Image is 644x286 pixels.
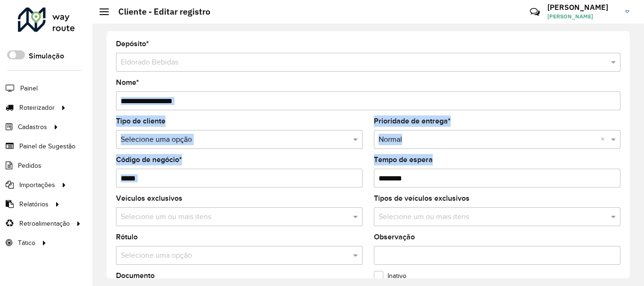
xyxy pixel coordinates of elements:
[116,193,182,204] label: Veículos exclusivos
[19,219,70,229] span: Retroalimentação
[20,83,38,93] span: Painel
[601,134,609,145] span: Clear all
[374,193,470,204] label: Tipos de veículos exclusivos
[116,77,139,88] label: Nome
[374,231,415,243] label: Observação
[547,3,618,12] h3: [PERSON_NAME]
[109,7,210,17] h2: Cliente - Editar registro
[19,199,49,209] span: Relatórios
[18,161,41,171] span: Pedidos
[19,141,75,151] span: Painel de Sugestão
[525,2,545,22] a: Contato Rápido
[18,122,47,132] span: Cadastros
[374,271,406,281] label: Inativo
[374,154,433,165] label: Tempo de espera
[116,115,165,127] label: Tipo de cliente
[19,180,55,190] span: Importações
[116,231,138,243] label: Rótulo
[116,270,155,281] label: Documento
[19,103,55,113] span: Roteirizador
[374,115,451,127] label: Prioridade de entrega
[547,12,618,21] span: [PERSON_NAME]
[116,154,182,165] label: Código de negócio
[18,238,35,248] span: Tático
[29,50,64,62] label: Simulação
[116,38,149,49] label: Depósito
